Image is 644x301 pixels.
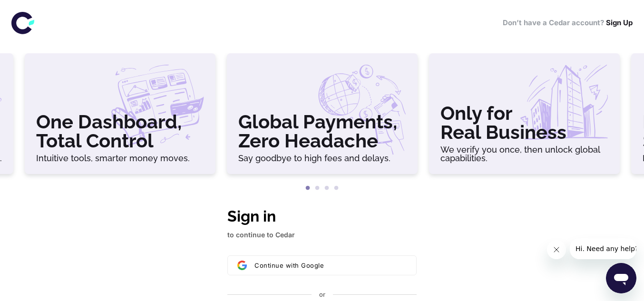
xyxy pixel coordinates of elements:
img: Sign in with Google [237,261,247,270]
iframe: Close message [547,240,566,259]
h3: Only for Real Business [440,104,608,142]
button: Sign in with GoogleContinue with Google [227,255,417,275]
button: 4 [332,184,341,193]
span: Continue with Google [254,262,324,269]
span: Hi. Need any help? [6,7,68,14]
iframe: Button to launch messaging window [606,263,636,293]
p: to continue to Cedar [227,230,417,240]
a: Sign Up [606,18,633,27]
button: 1 [303,184,312,193]
h6: Say goodbye to high fees and delays. [238,154,406,163]
button: 3 [322,184,332,193]
h3: Global Payments, Zero Headache [238,112,406,150]
p: or [319,291,325,299]
h1: Sign in [227,205,417,228]
h3: One Dashboard, Total Control [36,112,204,150]
iframe: Message from company [570,238,636,259]
button: 2 [312,184,322,193]
h6: Don’t have a Cedar account? [503,18,633,29]
h6: We verify you once, then unlock global capabilities. [440,146,608,163]
h6: Intuitive tools, smarter money moves. [36,154,204,163]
